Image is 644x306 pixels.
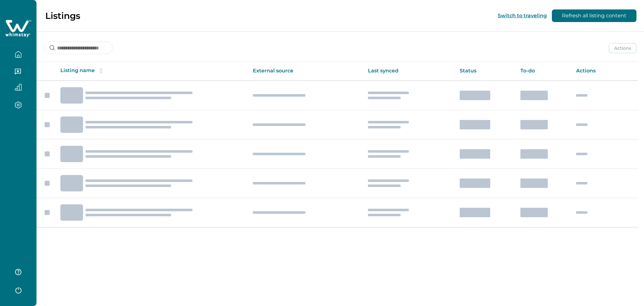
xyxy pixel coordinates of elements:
th: Status [455,61,515,81]
th: Actions [571,61,638,81]
button: sorting [95,68,107,74]
th: Last synced [363,61,455,81]
th: Listing name [55,61,248,81]
th: To-do [515,61,571,81]
button: Actions [609,43,636,53]
button: Switch to traveling [498,13,547,19]
button: Refresh all listing content [552,9,636,22]
th: External source [248,61,363,81]
p: Listings [45,10,80,21]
